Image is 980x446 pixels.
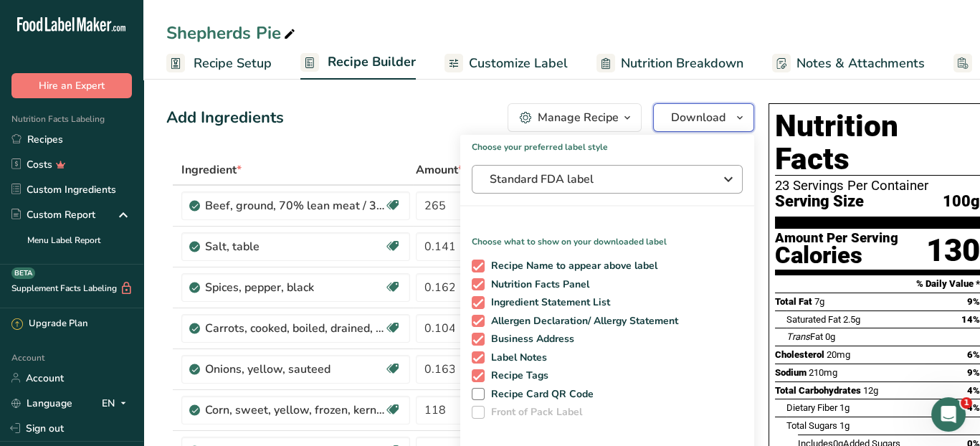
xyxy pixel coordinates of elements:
span: Standard FDA label [490,171,705,188]
span: Recipe Builder [328,52,416,72]
div: Onions, yellow, sauteed [205,361,384,378]
span: Download [671,109,726,126]
a: Notes & Attachments [772,47,925,80]
span: Front of Pack Label [485,406,583,419]
span: Business Address [485,333,575,346]
div: Amount Per Serving [775,232,898,245]
button: Manage Recipe [508,103,642,132]
span: 9% [967,367,980,378]
span: Ingredient [181,161,242,179]
div: Carrots, cooked, boiled, drained, without salt [205,320,384,337]
span: 20mg [827,349,850,360]
button: Download [653,103,754,132]
span: Sodium [775,367,807,378]
span: Nutrition Facts Panel [485,278,590,291]
div: Corn, sweet, yellow, frozen, kernels cut off cob, boiled, drained, without salt [205,402,384,419]
span: 4% [967,385,980,396]
section: % Daily Value * [775,275,980,293]
span: 12g [863,385,878,396]
span: 1g [839,420,850,431]
span: 100g [943,193,980,211]
h1: Choose your preferred label style [460,135,754,153]
iframe: Intercom live chat [931,397,966,432]
div: Upgrade Plan [11,317,87,331]
span: 1g [839,402,850,413]
span: Total Fat [775,296,812,307]
span: Cholesterol [775,349,824,360]
span: Nutrition Breakdown [621,54,743,73]
span: Dietary Fiber [786,402,837,413]
div: Manage Recipe [538,109,619,126]
div: 130 [926,232,980,270]
div: Add Ingredients [166,106,284,130]
span: Customize Label [469,54,568,73]
div: BETA [11,267,35,279]
span: 9% [967,296,980,307]
span: 14% [961,314,980,325]
div: Custom Report [11,207,95,222]
div: Salt, table [205,238,384,255]
span: 7g [814,296,824,307]
span: Fat [786,331,823,342]
div: EN [102,394,132,412]
div: 23 Servings Per Container [775,179,980,193]
div: Shepherds Pie [166,20,298,46]
a: Language [11,391,72,416]
span: Label Notes [485,351,548,364]
span: 1 [961,397,972,409]
span: Ingredient Statement List [485,296,611,309]
span: Recipe Setup [194,54,272,73]
p: Choose what to show on your downloaded label [460,224,754,248]
span: Recipe Name to appear above label [485,260,658,272]
span: Notes & Attachments [796,54,925,73]
span: Recipe Tags [485,369,549,382]
span: Recipe Card QR Code [485,388,594,401]
span: Allergen Declaration/ Allergy Statement [485,315,679,328]
span: 210mg [809,367,837,378]
span: Serving Size [775,193,864,211]
a: Recipe Builder [300,46,416,80]
span: Saturated Fat [786,314,841,325]
a: Customize Label [444,47,568,80]
h1: Nutrition Facts [775,110,980,176]
span: Amount [416,161,463,179]
span: 2.5g [843,314,860,325]
span: Total Carbohydrates [775,385,861,396]
div: Beef, ground, 70% lean meat / 30% fat, raw [205,197,384,214]
span: 4% [967,402,980,413]
a: Recipe Setup [166,47,272,80]
button: Hire an Expert [11,73,132,98]
button: Standard FDA label [472,165,743,194]
span: 0g [825,331,835,342]
span: Total Sugars [786,420,837,431]
a: Nutrition Breakdown [596,47,743,80]
i: Trans [786,331,810,342]
div: Spices, pepper, black [205,279,384,296]
div: Calories [775,245,898,266]
span: 6% [967,349,980,360]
